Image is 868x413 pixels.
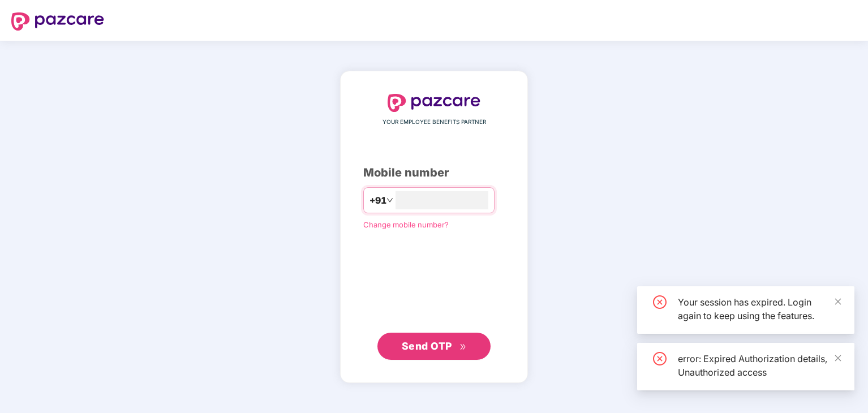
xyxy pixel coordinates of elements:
[363,220,449,229] a: Change mobile number?
[678,295,841,322] div: Your session has expired. Login again to keep using the features.
[459,343,467,351] span: double-right
[388,94,480,112] img: logo
[834,354,842,362] span: close
[369,193,386,208] span: +91
[653,295,667,309] span: close-circle
[377,333,491,360] button: Send OTPdouble-right
[653,352,667,365] span: close-circle
[11,12,104,31] img: logo
[386,197,393,204] span: down
[678,352,841,379] div: error: Expired Authorization details, Unauthorized access
[402,340,452,352] span: Send OTP
[383,118,486,127] span: YOUR EMPLOYEE BENEFITS PARTNER
[363,164,505,182] div: Mobile number
[834,298,842,306] span: close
